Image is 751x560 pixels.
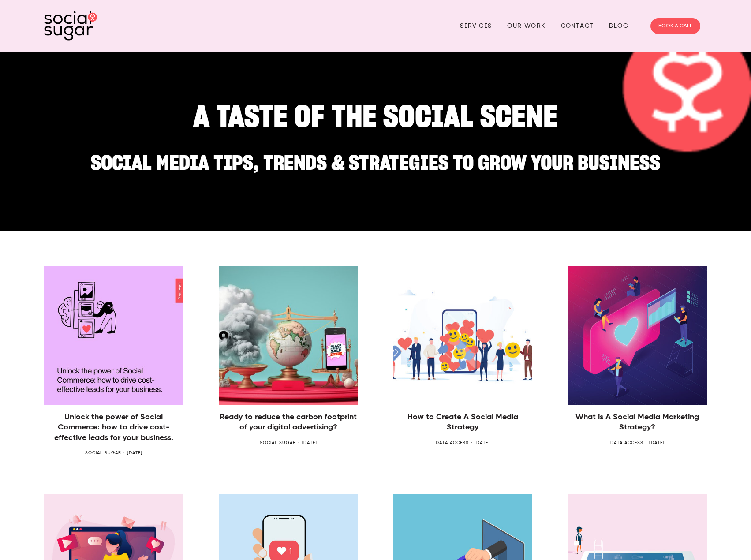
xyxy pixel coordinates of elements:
img: How to Create A Social Media Strategy [369,266,557,405]
a: Data Access [610,437,643,449]
h1: A TASTE OF THE SOCIAL SCENE [89,103,661,130]
img: Unlock the power of Social Commerce: how to drive cost-effective leads for your business. [44,266,183,405]
time: [DATE] [121,448,142,459]
a: Contact [561,19,594,33]
a: BOOK A CALL [650,18,700,34]
a: Services [460,19,492,33]
a: Data Access [436,437,469,449]
img: SocialSugar [44,11,97,41]
a: Blog [609,19,628,33]
a: Ready to reduce the carbon footprint of your digital advertising? [219,412,358,433]
a: Unlock the power of Social Commerce: how to drive cost-effective leads for your business. [44,412,183,443]
a: Social Sugar [260,437,296,449]
a: Our Work [507,19,545,33]
time: [DATE] [469,437,490,449]
time: [DATE] [643,437,665,449]
a: Social Sugar [85,448,121,459]
img: Ready to reduce the carbon footprint of your digital advertising? [164,266,413,405]
img: What is A Social Media Marketing Strategy? [568,266,707,405]
time: [DATE] [296,437,317,449]
h2: Social Media Tips, Trends & Strategies to Grow Your Business [89,145,661,172]
a: How to Create A Social Media Strategy [393,412,533,433]
a: What is A Social Media Marketing Strategy? [568,412,707,433]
